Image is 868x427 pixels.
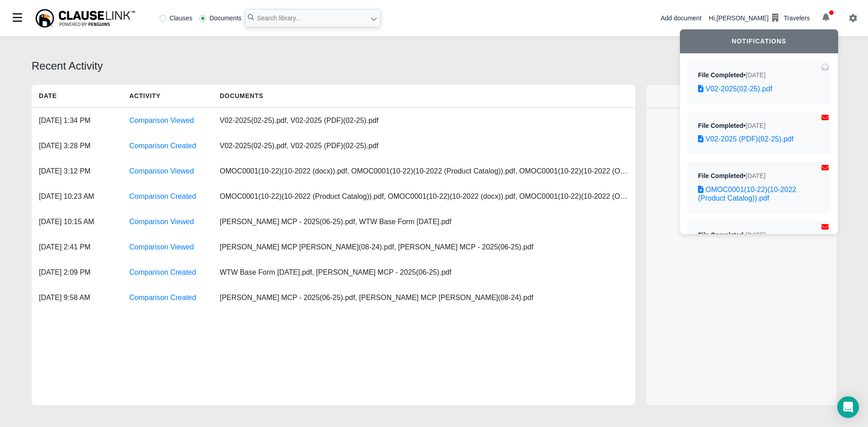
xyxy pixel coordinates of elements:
[698,231,765,239] div: File Completed •
[199,15,241,21] label: Documents
[745,71,765,79] span: Sep 2, 2025, 10:14 AM
[212,285,541,310] div: [PERSON_NAME] MCP - 2025(06-25).pdf, [PERSON_NAME] MCP [PERSON_NAME](08-24).pdf
[212,184,635,209] div: OMOC0001(10-22)(10-2022 (Product Catalog)).pdf, OMOC0001(10-22)(10-2022 (docx)).pdf, OMOC0001(10-...
[661,93,822,99] h6: Activity Details
[212,235,541,260] div: [PERSON_NAME] MCP [PERSON_NAME](08-24).pdf, [PERSON_NAME] MCP - 2025(06-25).pdf
[32,209,122,235] div: [DATE] 10:15 AM
[819,61,831,75] button: Mark as Unread
[32,58,836,74] div: Recent Activity
[745,172,765,179] span: Aug 28, 2025, 10:56 AM
[32,184,122,209] div: [DATE] 10:23 AM
[212,159,635,184] div: OMOC0001(10-22)(10-2022 (docx)).pdf, OMOC0001(10-22)(10-2022 (Product Catalog)).pdf, OMOC0001(10-...
[32,85,122,107] h5: Date
[245,9,381,27] input: Search library...
[129,294,196,301] a: Comparison Created
[212,85,393,107] h5: Documents
[212,209,458,235] div: [PERSON_NAME] MCP - 2025(06-25).pdf, WTW Base Form [DATE].pdf
[654,129,829,138] div: Click a row for more details.
[32,159,122,184] div: [DATE] 3:12 PM
[819,221,831,235] button: Mark as Read
[698,71,765,79] div: File Completed •
[32,133,122,159] div: [DATE] 3:28 PM
[160,15,193,21] label: Clauses
[32,108,122,133] div: [DATE] 1:34 PM
[129,142,196,150] a: Comparison Created
[698,135,820,143] a: V02-2025 (PDF)(02-25).pdf
[32,285,122,310] div: [DATE] 9:58 AM
[32,235,122,260] div: [DATE] 2:41 PM
[212,260,458,285] div: WTW Base Form [DATE].pdf, [PERSON_NAME] MCP - 2025(06-25).pdf
[212,133,393,159] div: V02-2025(02-25).pdf, V02-2025 (PDF)(02-25).pdf
[212,108,393,133] div: V02-2025(02-25).pdf, V02-2025 (PDF)(02-25).pdf
[129,218,194,225] a: Comparison Viewed
[32,260,122,285] div: [DATE] 2:09 PM
[129,167,194,175] a: Comparison Viewed
[129,243,194,251] a: Comparison Viewed
[698,84,820,93] a: V02-2025(02-25).pdf
[680,29,838,53] div: Notifications
[660,14,701,23] div: Add document
[745,231,765,239] span: Aug 28, 2025, 10:55 AM
[837,396,859,418] div: Open Intercom Messenger
[698,172,765,180] div: File Completed •
[709,10,810,26] div: Hi, [PERSON_NAME]
[698,122,765,130] div: File Completed •
[819,111,831,125] button: Mark as Read
[745,122,765,129] span: Sep 2, 2025, 10:14 AM
[122,85,212,107] h5: Activity
[34,8,136,28] img: ClauseLink
[698,185,820,202] a: OMOC0001(10-22)(10-2022 (Product Catalog)).pdf
[129,192,196,200] a: Comparison Created
[783,14,810,23] div: Travelers
[819,161,831,175] button: Mark as Read
[129,117,194,124] a: Comparison Viewed
[129,268,196,276] a: Comparison Created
